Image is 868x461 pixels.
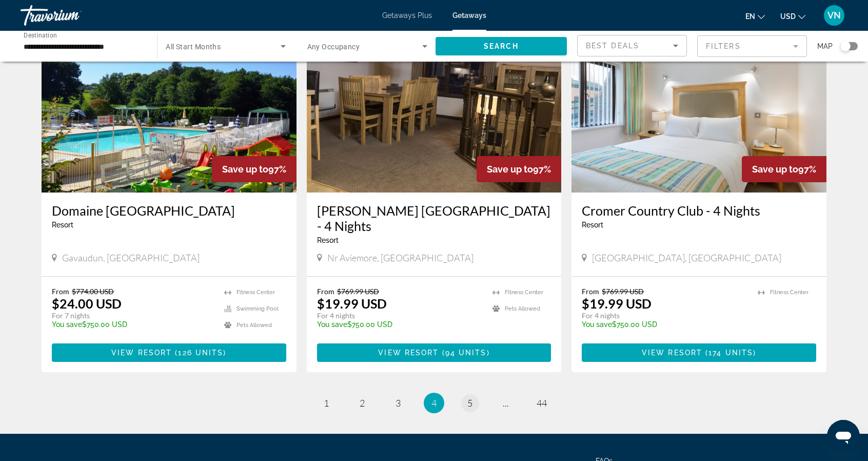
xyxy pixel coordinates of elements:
[360,397,365,409] span: 2
[317,287,334,296] span: From
[697,35,807,57] button: Filter
[582,203,816,218] a: Cromer Country Club - 4 Nights
[586,42,639,50] span: Best Deals
[42,393,826,413] nav: Pagination
[477,156,561,182] div: 97%
[52,287,69,296] span: From
[582,296,652,311] p: $19.99 USD
[642,349,702,357] span: View Resort
[582,221,603,229] span: Resort
[396,397,401,409] span: 3
[324,397,329,409] span: 1
[752,164,798,175] span: Save up to
[378,349,439,357] span: View Resort
[467,397,472,409] span: 5
[827,10,841,21] span: VN
[745,12,755,21] span: en
[708,349,753,357] span: 174 units
[24,31,57,39] span: Destination
[317,343,551,362] button: View Resort(94 units)
[571,28,826,193] img: 4097I01X.jpg
[212,156,297,182] div: 97%
[52,203,286,218] a: Domaine [GEOGRAPHIC_DATA]
[582,320,612,329] span: You save
[702,349,756,357] span: ( )
[62,252,200,263] span: Gavaudun, [GEOGRAPHIC_DATA]
[52,320,214,329] p: $750.00 USD
[582,343,816,362] button: View Resort(174 units)
[745,9,765,24] button: Change language
[236,322,272,329] span: Pets Allowed
[452,11,486,20] a: Getaways
[602,287,644,296] span: $769.99 USD
[236,289,275,296] span: Fitness Center
[780,9,805,24] button: Change currency
[317,236,339,244] span: Resort
[382,11,432,20] a: Getaways Plus
[780,12,796,21] span: USD
[592,252,781,263] span: [GEOGRAPHIC_DATA], [GEOGRAPHIC_DATA]
[72,287,114,296] span: $774.00 USD
[337,287,379,296] span: $769.99 USD
[505,305,540,312] span: Pets Allowed
[484,42,519,50] span: Search
[537,397,547,409] span: 44
[178,349,223,357] span: 126 units
[317,203,551,234] a: [PERSON_NAME] [GEOGRAPHIC_DATA] - 4 Nights
[817,39,833,53] span: Map
[307,43,360,51] span: Any Occupancy
[172,349,226,357] span: ( )
[821,5,847,26] button: User Menu
[52,343,286,362] button: View Resort(126 units)
[505,289,543,296] span: Fitness Center
[439,349,489,357] span: ( )
[307,28,562,193] img: 1848I01X.jpg
[487,164,533,175] span: Save up to
[236,305,279,312] span: Swimming Pool
[42,28,297,193] img: 4195O04X.jpg
[503,397,509,409] span: ...
[317,311,483,320] p: For 4 nights
[445,349,487,357] span: 94 units
[52,296,122,311] p: $24.00 USD
[827,420,860,453] iframe: Button to launch messaging window
[21,2,123,29] a: Travorium
[586,40,678,52] mat-select: Sort by
[317,296,387,311] p: $19.99 USD
[111,349,172,357] span: View Resort
[582,320,747,329] p: $750.00 USD
[52,311,214,320] p: For 7 nights
[582,311,747,320] p: For 4 nights
[52,221,73,229] span: Resort
[770,289,808,296] span: Fitness Center
[222,164,268,175] span: Save up to
[52,320,82,329] span: You save
[431,397,437,409] span: 4
[582,287,599,296] span: From
[436,37,567,55] button: Search
[166,43,221,51] span: All Start Months
[327,252,474,263] span: Nr Aviemore, [GEOGRAPHIC_DATA]
[742,156,826,182] div: 97%
[317,320,347,329] span: You save
[317,320,483,329] p: $750.00 USD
